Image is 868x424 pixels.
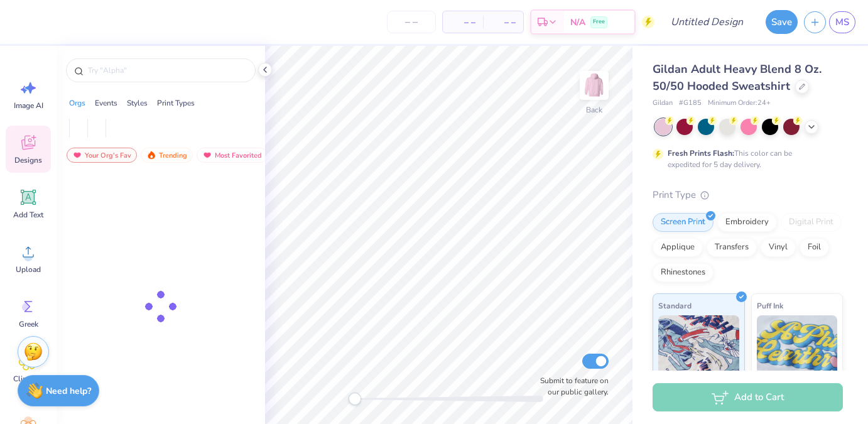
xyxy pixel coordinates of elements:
span: Image AI [14,101,43,111]
img: Puff Ink [757,315,838,378]
span: Clipart & logos [8,374,49,394]
span: N/A [570,16,585,29]
div: Most Favorited [197,148,268,163]
div: Foil [800,238,829,257]
div: Trending [141,148,193,163]
span: Free [593,18,605,26]
div: This color can be expedited for 5 day delivery. [668,148,822,170]
span: – – [450,16,475,29]
a: MS [829,11,855,33]
input: Try "Alpha" [87,64,247,77]
div: Vinyl [761,238,796,257]
div: Embroidery [717,213,777,232]
div: Rhinestones [653,263,713,282]
div: Accessibility label [349,393,361,405]
img: most_fav.gif [72,151,82,160]
span: Gildan Adult Heavy Blend 8 Oz. 50/50 Hooded Sweatshirt [653,62,822,94]
span: Minimum Order: 24 + [708,98,771,109]
span: Gildan [653,98,673,109]
div: Transfers [707,238,757,257]
img: trending.gif [146,151,156,160]
input: – – [387,11,436,33]
div: Back [586,104,602,116]
img: Back [582,73,607,98]
span: Designs [14,155,42,165]
span: – – [491,16,516,29]
label: Submit to feature on our public gallery. [533,375,609,398]
div: Your Org's Fav [67,148,137,163]
strong: Need help? [46,385,91,397]
span: Add Text [13,210,43,220]
strong: Fresh Prints Flash: [668,148,734,158]
div: Styles [127,97,148,109]
span: Standard [658,299,692,312]
span: Puff Ink [757,299,783,312]
div: Applique [653,238,703,257]
span: Greek [19,319,38,329]
div: Print Type [653,188,843,202]
input: Untitled Design [661,9,753,35]
span: MS [835,15,849,30]
div: Events [95,97,117,109]
span: # G185 [679,98,702,109]
div: Digital Print [781,213,842,232]
div: Print Types [157,97,195,109]
div: Orgs [69,97,85,109]
img: most_fav.gif [202,151,212,160]
img: Standard [658,315,739,378]
span: Upload [16,264,41,275]
div: Screen Print [653,213,713,232]
button: Save [766,10,798,34]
